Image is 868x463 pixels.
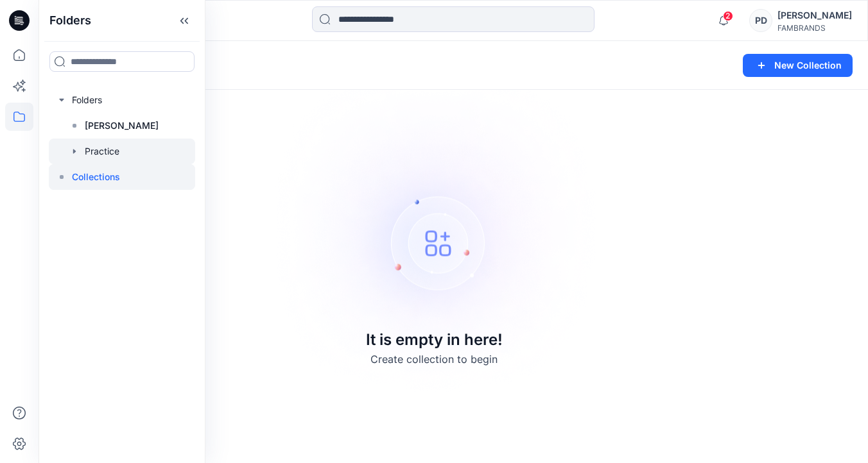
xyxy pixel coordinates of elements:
img: Empty collections page [255,53,613,411]
p: Create collection to begin [370,351,498,366]
button: New Collection [743,54,853,77]
div: FAMBRANDS [777,23,852,33]
div: PD [749,9,772,32]
p: Collections [72,169,120,185]
div: [PERSON_NAME] [777,8,852,23]
p: It is empty in here! [366,328,503,351]
span: 2 [723,11,733,21]
p: [PERSON_NAME] [85,118,159,133]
